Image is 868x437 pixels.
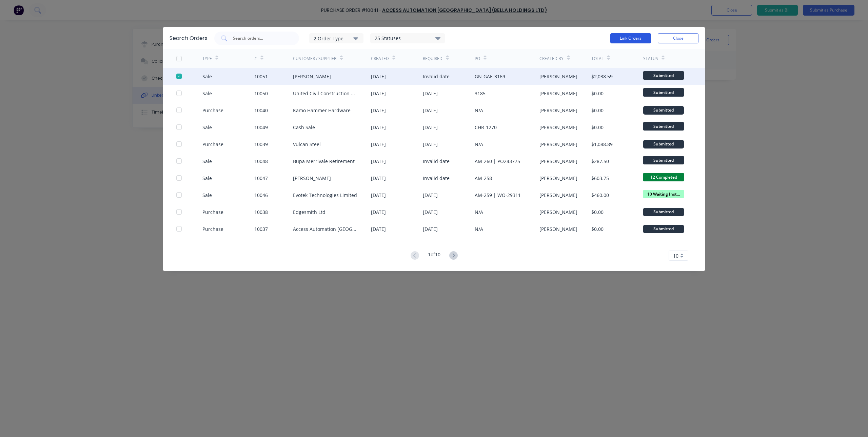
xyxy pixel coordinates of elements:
div: $0.00 [591,107,604,114]
div: United Civil Construction Ltd [293,90,357,97]
div: 10048 [254,158,268,165]
div: Sale [202,124,212,131]
div: [PERSON_NAME] [539,225,577,233]
div: Invalid date [423,158,450,165]
div: [DATE] [371,124,386,131]
div: [DATE] [371,73,386,80]
div: AM-258 [475,175,492,182]
div: Cash Sale [293,124,315,131]
div: [DATE] [371,158,386,165]
div: [PERSON_NAME] [539,158,577,165]
div: Purchase [202,225,223,233]
div: $0.00 [591,208,604,216]
div: $2,038.59 [591,73,613,80]
div: [PERSON_NAME] [539,90,577,97]
div: Invalid date [423,175,450,182]
div: [PERSON_NAME] [539,73,577,80]
div: N/A [475,225,483,233]
div: Sale [202,175,212,182]
div: [DATE] [423,141,438,148]
span: 10 [673,252,678,259]
div: [DATE] [423,208,438,216]
div: 10038 [254,208,268,216]
span: Submitted [643,122,684,131]
div: [DATE] [423,225,438,233]
div: Submitted [643,225,684,233]
div: [DATE] [371,175,386,182]
div: Invalid date [423,73,450,80]
div: N/A [475,208,483,216]
div: PO [475,56,480,62]
div: 25 Statuses [371,35,445,42]
div: Sale [202,192,212,199]
div: [PERSON_NAME] [539,124,577,131]
div: [DATE] [423,124,438,131]
div: Status [643,56,658,62]
div: Purchase [202,208,223,216]
div: 10047 [254,175,268,182]
div: N/A [475,141,483,148]
div: Vulcan Steel [293,141,321,148]
div: TYPE [202,56,212,62]
div: 10039 [254,141,268,148]
span: Submitted [643,88,684,97]
div: AM-260 | PO243775 [475,158,520,165]
div: 1 of 10 [428,251,440,261]
div: Submitted [643,140,684,148]
div: Submitted [643,106,684,115]
div: Sale [202,73,212,80]
div: [PERSON_NAME] [293,175,331,182]
div: 10037 [254,225,268,233]
div: $460.00 [591,192,609,199]
div: 10051 [254,73,268,80]
div: Kamo Hammer Hardware [293,107,351,114]
div: Sale [202,158,212,165]
div: 10049 [254,124,268,131]
div: [DATE] [371,90,386,97]
div: [DATE] [371,225,386,233]
div: CHR-1270 [475,124,497,131]
button: 2 Order Type [309,33,363,43]
span: Submitted [643,156,684,164]
div: [PERSON_NAME] [293,73,331,80]
button: Close [658,33,698,43]
div: Total [591,56,604,62]
div: Customer / Supplier [293,56,336,62]
button: Link Orders [610,33,651,43]
div: $0.00 [591,225,604,233]
div: 10040 [254,107,268,114]
div: $287.50 [591,158,609,165]
div: $1,088.89 [591,141,613,148]
div: Purchase [202,141,223,148]
div: 3185 [475,90,486,97]
div: Bupa Merrivale Retirement [293,158,355,165]
span: 10 Waiting Inst... [643,190,684,198]
div: Created By [539,56,564,62]
div: 2 Order Type [314,35,359,42]
div: [DATE] [423,192,438,199]
div: Evotek Technologies Limited [293,192,357,199]
div: [DATE] [371,208,386,216]
span: 12 Completed [643,173,684,181]
div: N/A [475,107,483,114]
div: [PERSON_NAME] [539,107,577,114]
div: Sale [202,90,212,97]
div: $0.00 [591,124,604,131]
div: [DATE] [423,107,438,114]
div: AM-259 | WO-29311 [475,192,521,199]
div: Edgesmith Ltd [293,208,325,216]
div: [PERSON_NAME] [539,192,577,199]
div: 10050 [254,90,268,97]
div: Search Orders [170,34,208,42]
div: Required [423,56,442,62]
div: # [254,56,257,62]
div: [DATE] [371,141,386,148]
input: Search orders... [232,35,289,42]
div: 10046 [254,192,268,199]
div: $0.00 [591,90,604,97]
div: [PERSON_NAME] [539,208,577,216]
div: Access Automation [GEOGRAPHIC_DATA] (Bella Holdings Ltd) [293,225,357,233]
div: GN-GAE-3169 [475,73,505,80]
div: [DATE] [371,107,386,114]
div: Created [371,56,389,62]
